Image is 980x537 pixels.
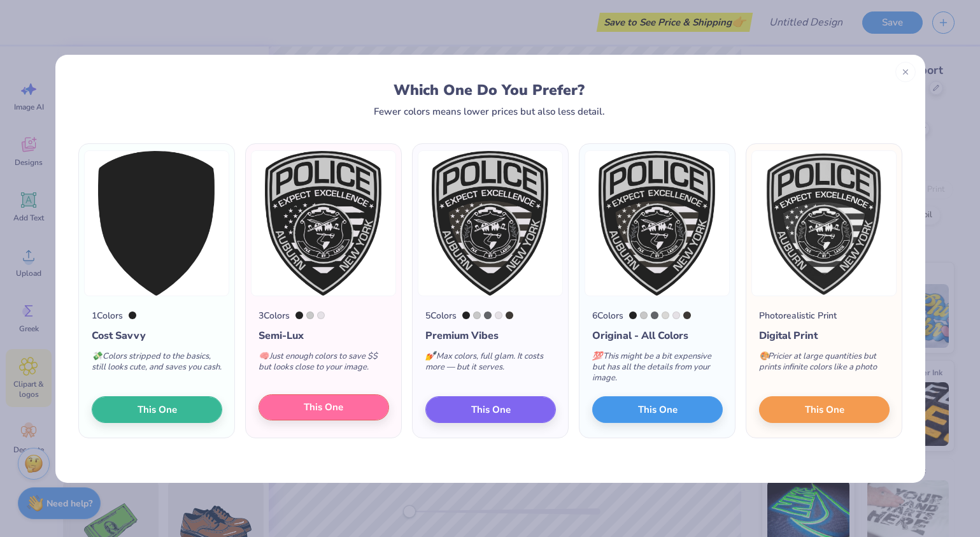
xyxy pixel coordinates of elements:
div: 1 Colors [92,309,123,322]
button: This One [259,394,389,421]
div: Photorealistic Print [759,309,837,322]
div: Pricier at large quantities but prints infinite colors like a photo [759,343,890,385]
div: This might be a bit expensive but has all the details from your image. [592,343,723,396]
div: Premium Vibes [425,328,556,343]
span: 🎨 [759,350,769,362]
div: 663 C [495,311,502,319]
span: 🧠 [259,350,269,362]
span: This One [137,402,176,417]
div: 3 Colors [259,309,290,322]
img: Photorealistic preview [751,150,897,296]
div: Cool Gray 1 C [662,311,669,319]
div: 663 C [317,311,325,319]
span: 💸 [92,350,102,362]
span: 💯 [592,350,602,362]
button: This One [592,396,723,423]
div: Cool Gray 3 C [640,311,648,319]
button: This One [425,396,556,423]
div: Digital Print [759,328,890,343]
img: 3 color option [251,150,396,296]
div: Semi-Lux [259,328,389,343]
div: Cool Gray 3 C [473,311,481,319]
div: Colors stripped to the basics, still looks cute, and saves you cash. [92,343,222,385]
div: 6 Colors [592,309,623,322]
img: 5 color option [418,150,563,296]
span: This One [637,402,677,417]
div: Cool Gray 10 C [484,311,492,319]
span: This One [304,400,343,415]
div: Just enough colors to save $$ but looks close to your image. [259,343,389,385]
div: Which One Do You Prefer? [90,82,889,99]
span: This One [804,402,844,417]
div: Original - All Colors [592,328,723,343]
div: Neutral Black C [629,311,637,319]
div: Max colors, full glam. It costs more — but it serves. [425,343,556,385]
div: Black 7 C [683,311,691,319]
div: Neutral Black C [129,311,136,319]
div: Neutral Black C [295,311,303,319]
div: Cost Savvy [92,328,222,343]
div: Fewer colors means lower prices but also less detail. [374,106,605,117]
img: 1 color option [84,150,229,296]
div: 5 Colors [425,309,457,322]
div: 663 C [672,311,680,319]
span: 💅 [425,350,436,362]
div: Neutral Black C [462,311,470,319]
img: 6 color option [585,150,730,296]
span: This One [471,402,510,417]
button: This One [92,396,222,423]
div: Cool Gray 10 C [651,311,658,319]
div: Cool Gray 3 C [306,311,314,319]
div: Black 7 C [506,311,513,319]
button: This One [759,396,890,423]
